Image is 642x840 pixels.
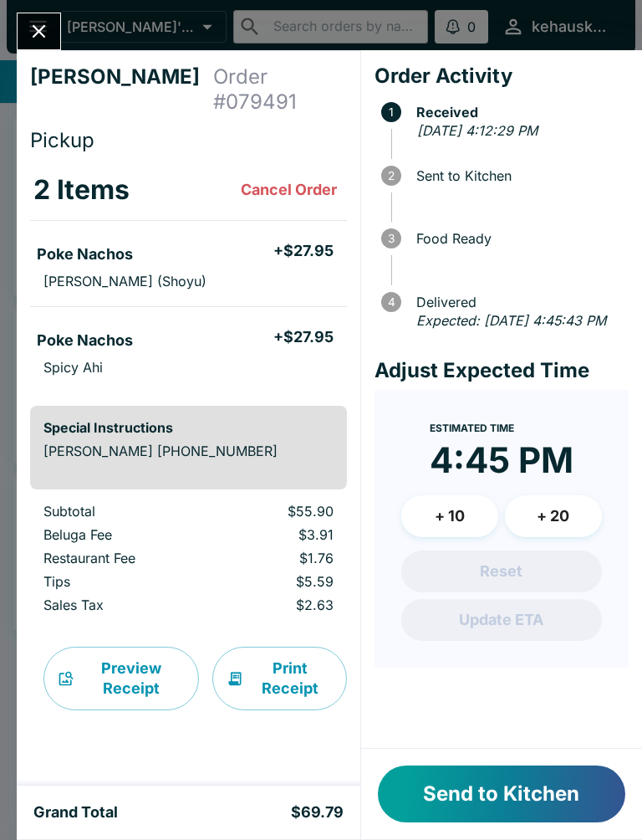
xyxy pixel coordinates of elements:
[374,358,629,383] h4: Adjust Expected Time
[234,173,344,207] button: Cancel Order
[387,295,395,309] text: 4
[30,128,94,152] span: Pickup
[18,13,60,49] button: Close
[30,160,347,392] table: orders table
[33,802,118,822] h5: Grand Total
[43,550,194,566] p: Restaurant Fee
[273,327,334,347] h5: + $27.95
[43,503,194,520] p: Subtotal
[221,503,333,520] p: $55.90
[291,802,344,822] h5: $69.79
[408,231,629,246] span: Food Ready
[505,495,602,537] button: + 20
[273,241,334,261] h5: + $27.95
[408,168,629,183] span: Sent to Kitchen
[416,312,606,329] em: Expected: [DATE] 4:45:43 PM
[378,766,625,822] button: Send to Kitchen
[43,419,334,436] h6: Special Instructions
[221,573,333,590] p: $5.59
[221,597,333,613] p: $2.63
[389,105,394,119] text: 1
[417,122,538,139] em: [DATE] 4:12:29 PM
[401,495,498,537] button: + 10
[408,295,629,310] span: Delivered
[43,359,103,376] p: Spicy Ahi
[43,443,334,459] p: [PERSON_NAME] [PHONE_NUMBER]
[30,64,213,115] h4: [PERSON_NAME]
[408,105,629,120] span: Received
[213,64,347,115] h4: Order # 079491
[43,573,194,590] p: Tips
[33,173,130,207] h3: 2 Items
[221,526,333,543] p: $3.91
[43,597,194,613] p: Sales Tax
[43,273,206,289] p: [PERSON_NAME] (Shoyu)
[430,422,514,434] span: Estimated Time
[374,64,629,89] h4: Order Activity
[37,244,133,264] h5: Poke Nachos
[43,647,199,710] button: Preview Receipt
[388,232,395,245] text: 3
[43,526,194,543] p: Beluga Fee
[212,647,347,710] button: Print Receipt
[388,169,395,182] text: 2
[430,438,573,482] time: 4:45 PM
[30,503,347,620] table: orders table
[221,550,333,566] p: $1.76
[37,330,133,351] h5: Poke Nachos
